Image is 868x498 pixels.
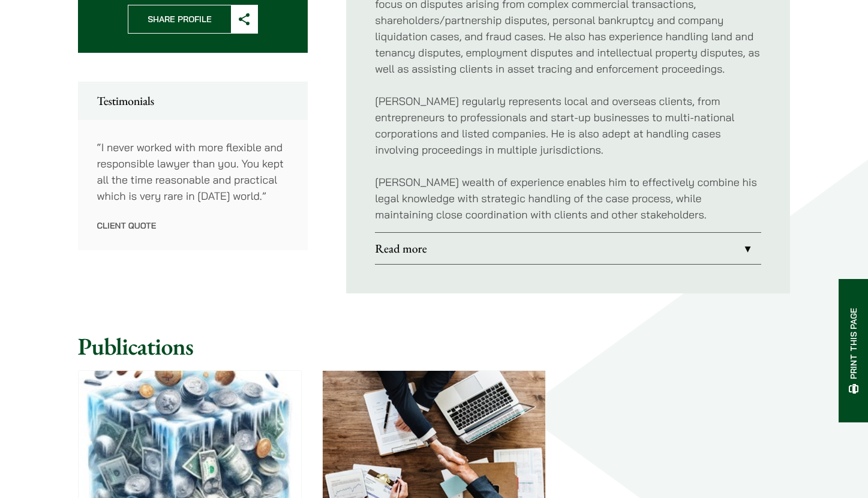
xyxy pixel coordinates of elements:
[78,332,791,361] h2: Publications
[128,5,231,33] span: Share Profile
[375,174,761,223] p: [PERSON_NAME] wealth of experience enables him to effectively combine his legal knowledge with st...
[375,93,761,158] p: [PERSON_NAME] regularly represents local and overseas clients, from entrepreneurs to professional...
[97,139,289,204] p: “I never worked with more flexible and responsible lawyer than you. You kept all the time reasona...
[128,5,258,34] button: Share Profile
[97,94,289,108] h2: Testimonials
[97,220,289,231] p: Client Quote
[375,233,761,264] a: Read more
